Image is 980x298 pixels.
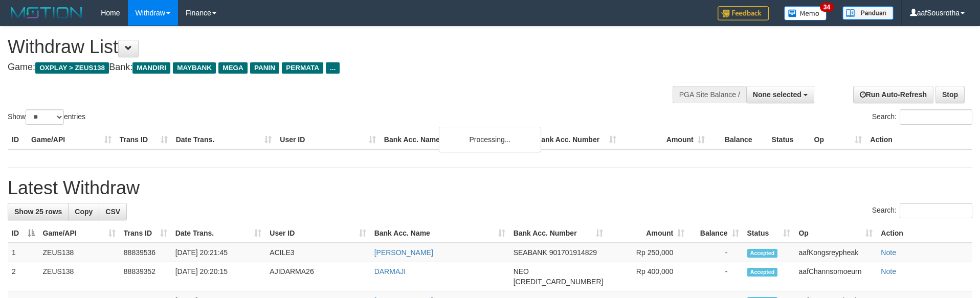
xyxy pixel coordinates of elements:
[99,203,127,220] a: CSV
[380,130,532,149] th: Bank Acc. Name
[936,86,965,103] a: Stop
[326,62,340,74] span: ...
[39,224,120,243] th: Game/API: activate to sort column ascending
[172,130,276,149] th: Date Trans.
[688,243,743,262] td: -
[27,130,116,149] th: Game/API
[620,130,709,149] th: Amount
[120,243,171,262] td: 88839536
[866,130,972,149] th: Action
[872,203,972,218] label: Search:
[75,208,93,216] span: Copy
[265,224,370,243] th: User ID: activate to sort column ascending
[276,130,380,149] th: User ID
[8,178,972,198] h1: Latest Withdraw
[8,262,39,291] td: 2
[173,62,216,74] span: MAYBANK
[509,224,608,243] th: Bank Acc. Number: activate to sort column ascending
[784,6,827,20] img: Button%20Memo.svg
[39,262,120,291] td: ZEUS138
[768,130,810,149] th: Status
[265,262,370,291] td: AJIDARMA26
[746,86,814,103] button: None selected
[747,268,778,277] span: Accepted
[171,224,266,243] th: Date Trans.: activate to sort column ascending
[39,243,120,262] td: ZEUS138
[8,37,643,57] h1: Withdraw List
[853,86,933,103] a: Run Auto-Refresh
[607,224,688,243] th: Amount: activate to sort column ascending
[688,224,743,243] th: Balance: activate to sort column ascending
[514,267,529,276] span: NEO
[872,109,972,125] label: Search:
[753,90,801,99] span: None selected
[794,243,877,262] td: aafKongsreypheak
[8,62,643,73] h4: Game: Bank:
[718,6,769,20] img: Feedback.jpg
[374,267,406,276] a: DARMAJI
[688,262,743,291] td: -
[116,130,172,149] th: Trans ID
[8,224,39,243] th: ID: activate to sort column descending
[747,249,778,258] span: Accepted
[514,278,604,286] span: Copy 5859459291049533 to clipboard
[881,248,896,257] a: Note
[120,262,171,291] td: 88839352
[120,224,171,243] th: Trans ID: activate to sort column ascending
[218,62,248,74] span: MEGA
[68,203,99,220] a: Copy
[105,208,120,216] span: CSV
[8,130,27,149] th: ID
[607,243,688,262] td: Rp 250,000
[439,127,541,152] div: Processing...
[374,248,433,257] a: [PERSON_NAME]
[35,62,109,74] span: OXPLAY > ZEUS138
[171,262,266,291] td: [DATE] 20:20:15
[794,224,877,243] th: Op: activate to sort column ascending
[900,203,972,218] input: Search:
[8,5,85,20] img: MOTION_logo.png
[820,3,834,12] span: 34
[709,130,768,149] th: Balance
[250,62,279,74] span: PANIN
[673,86,746,103] div: PGA Site Balance /
[132,62,170,74] span: MANDIRI
[171,243,266,262] td: [DATE] 20:21:45
[282,62,323,74] span: PERMATA
[743,224,795,243] th: Status: activate to sort column ascending
[881,267,896,276] a: Note
[900,109,972,125] input: Search:
[877,224,972,243] th: Action
[26,109,64,125] select: Showentries
[842,6,894,20] img: panduan.png
[8,203,69,220] a: Show 25 rows
[8,243,39,262] td: 1
[514,248,547,257] span: SEABANK
[794,262,877,291] td: aafChannsomoeurn
[265,243,370,262] td: ACILE3
[810,130,866,149] th: Op
[14,208,62,216] span: Show 25 rows
[370,224,509,243] th: Bank Acc. Name: activate to sort column ascending
[607,262,688,291] td: Rp 400,000
[8,109,85,125] label: Show entries
[532,130,620,149] th: Bank Acc. Number
[549,248,597,257] span: Copy 901701914829 to clipboard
